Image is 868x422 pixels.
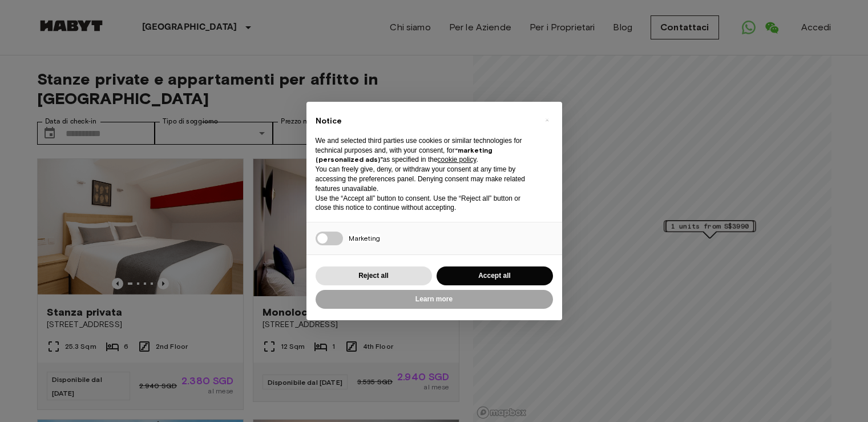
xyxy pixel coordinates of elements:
span: Marketing [349,234,380,242]
button: Accept all [437,266,553,285]
strong: “marketing (personalized ads)” [316,146,492,164]
p: You can freely give, deny, or withdraw your consent at any time by accessing the preferences pane... [316,165,535,193]
h2: Notice [316,116,535,127]
p: We and selected third parties use cookies or similar technologies for technical purposes and, wit... [316,136,535,165]
a: cookie policy [438,156,477,164]
p: Use the “Accept all” button to consent. Use the “Reject all” button or close this notice to conti... [316,194,535,213]
span: × [545,113,549,127]
button: Close this notice [538,111,556,129]
button: Learn more [316,290,553,309]
button: Reject all [316,266,432,285]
